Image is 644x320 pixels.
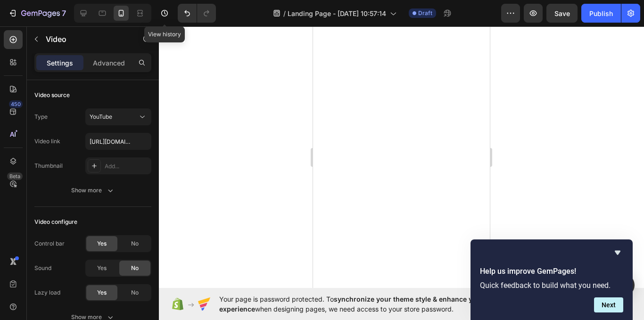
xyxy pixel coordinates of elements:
[480,266,623,277] h2: Help us improve GemPages!
[71,186,115,195] div: Show more
[9,100,23,108] div: 450
[90,113,112,120] span: YouTube
[34,264,51,272] div: Sound
[418,9,432,17] span: Draft
[7,172,23,180] div: Beta
[581,4,621,23] button: Publish
[34,91,70,99] div: Video source
[131,288,139,297] span: No
[34,218,77,226] div: Video configure
[589,8,613,18] div: Publish
[4,4,70,23] button: 7
[554,9,570,17] span: Save
[34,113,48,121] div: Type
[131,264,139,272] span: No
[34,137,60,146] div: Video link
[34,288,60,297] div: Lazy load
[612,247,623,258] button: Hide survey
[97,264,107,272] span: Yes
[93,58,125,68] p: Advanced
[97,239,107,248] span: Yes
[594,297,623,312] button: Next question
[34,162,63,170] div: Thumbnail
[47,58,73,68] p: Settings
[62,8,66,19] p: 7
[480,281,623,290] p: Quick feedback to build what you need.
[155,4,174,23] button: View history
[105,162,149,171] div: Add...
[46,33,126,45] p: Video
[546,4,578,23] button: Save
[219,294,520,314] span: Your page is password protected. To when designing pages, we need access to your store password.
[131,239,139,248] span: No
[178,4,216,23] div: Undo/Redo
[288,8,386,18] span: Landing Page - [DATE] 10:57:14
[34,239,65,248] div: Control bar
[97,288,107,297] span: Yes
[34,182,151,199] button: Show more
[313,26,490,288] iframe: Design area
[85,133,151,150] input: Insert video url here
[219,295,484,313] span: synchronize your theme style & enhance your experience
[480,247,623,312] div: Help us improve GemPages!
[283,8,286,18] span: /
[85,108,151,125] button: YouTube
